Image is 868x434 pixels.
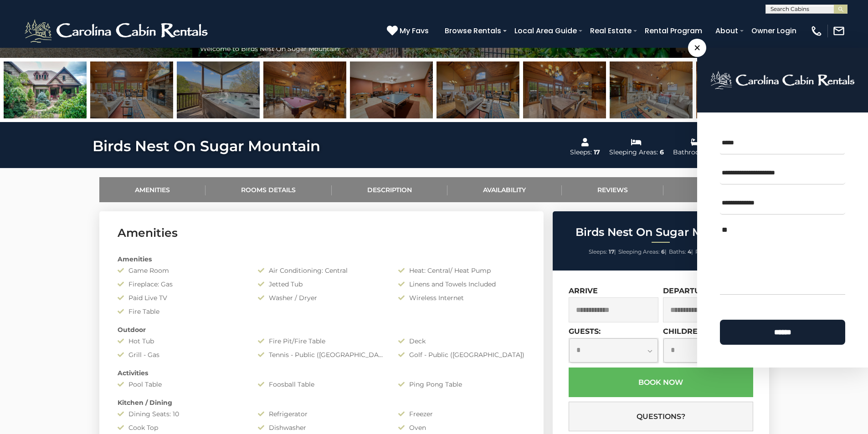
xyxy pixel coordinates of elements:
a: Local Area Guide [510,23,581,39]
h3: Amenities [118,225,525,241]
div: Refrigerator [251,409,391,419]
img: 168440276 [696,61,779,118]
a: Browse Rentals [440,23,506,39]
div: Welcome to Birds Nest On Sugar Mountain! [195,40,673,58]
li: | [669,246,693,258]
div: Freezer [391,409,532,419]
img: mail-regular-white.png [832,25,845,37]
div: Air Conditioning: Central [251,266,391,275]
span: Pets: [695,248,709,255]
div: Pool Table [111,380,251,389]
a: Owner Login [747,23,801,39]
a: Amenities [99,177,206,202]
span: × [688,39,706,57]
a: About [711,23,743,39]
a: Location [663,177,769,202]
div: Dining Seats: 10 [111,409,251,419]
div: Amenities [111,255,532,264]
button: Book Now [569,368,753,397]
li: | [618,246,667,258]
div: Fire Pit/Fire Table [251,337,391,346]
strong: 17 [609,248,614,255]
div: Cook Top [111,423,251,432]
div: Washer / Dryer [251,293,391,302]
div: Wireless Internet [391,293,532,302]
div: Paid Live TV [111,293,251,302]
div: Fireplace: Gas [111,280,251,289]
img: logo [710,71,855,90]
label: Arrive [569,286,598,295]
a: Reviews [562,177,664,202]
img: 168603393 [177,61,260,118]
li: | [589,246,616,258]
img: 168603403 [523,61,606,118]
strong: 6 [661,248,665,255]
div: Foosball Table [251,380,391,389]
img: 168603400 [437,61,519,118]
div: Game Room [111,266,251,275]
a: My Favs [387,25,431,37]
a: Real Estate [586,23,636,39]
div: Ping Pong Table [391,380,532,389]
a: Rental Program [640,23,707,39]
a: Rooms Details [205,177,332,202]
div: Hot Tub [111,337,251,346]
div: Activities [111,368,532,378]
div: Grill - Gas [111,350,251,359]
img: phone-regular-white.png [810,25,823,37]
div: Kitchen / Dining [111,398,532,407]
img: 168603399 [610,61,693,118]
a: Availability [447,177,562,202]
span: My Favs [400,25,429,36]
label: Departure [663,286,711,295]
div: Dishwasher [251,423,391,432]
label: Children [663,327,704,336]
button: Questions? [569,402,753,431]
div: Linens and Towels Included [391,280,532,289]
img: 168603370 [263,61,346,118]
div: Deck [391,337,532,346]
div: Oven [391,423,532,432]
img: 168603377 [350,61,433,118]
img: White-1-2.png [23,17,212,45]
span: Sleeps: [589,248,607,255]
span: Sleeping Areas: [618,248,660,255]
img: 168440338 [4,61,87,118]
div: Fire Table [111,307,251,316]
img: 168603401 [90,61,173,118]
h2: Birds Nest On Sugar Mountain [555,226,767,238]
div: Outdoor [111,325,532,334]
strong: 4 [688,248,691,255]
div: Golf - Public ([GEOGRAPHIC_DATA]) [391,350,532,359]
a: Description [332,177,448,202]
div: Tennis - Public ([GEOGRAPHIC_DATA]) [251,350,391,359]
div: Jetted Tub [251,280,391,289]
label: Guests: [569,327,601,336]
span: Baths: [669,248,686,255]
div: Heat: Central/ Heat Pump [391,266,532,275]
